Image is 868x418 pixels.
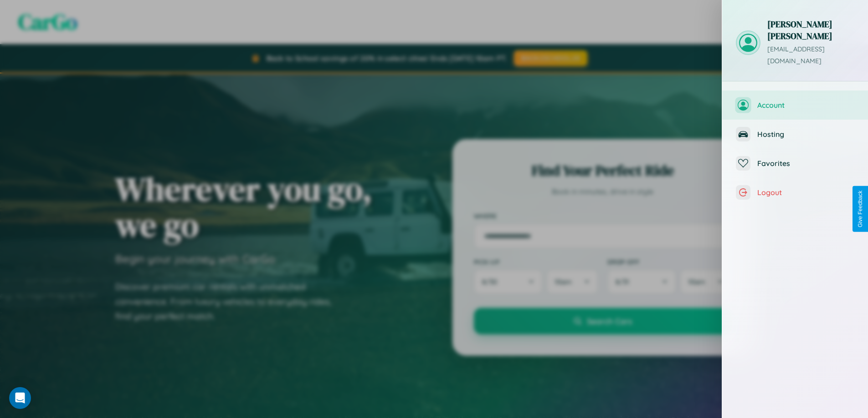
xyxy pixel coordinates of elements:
span: Logout [757,188,854,197]
div: Open Intercom Messenger [9,387,31,409]
h3: [PERSON_NAME] [PERSON_NAME] [767,18,854,42]
p: [EMAIL_ADDRESS][DOMAIN_NAME] [767,44,854,67]
div: Give Feedback [857,191,863,227]
span: Favorites [757,159,854,168]
button: Account [722,91,868,120]
span: Account [757,101,854,110]
button: Hosting [722,120,868,149]
button: Favorites [722,149,868,178]
span: Hosting [757,130,854,139]
button: Logout [722,178,868,207]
